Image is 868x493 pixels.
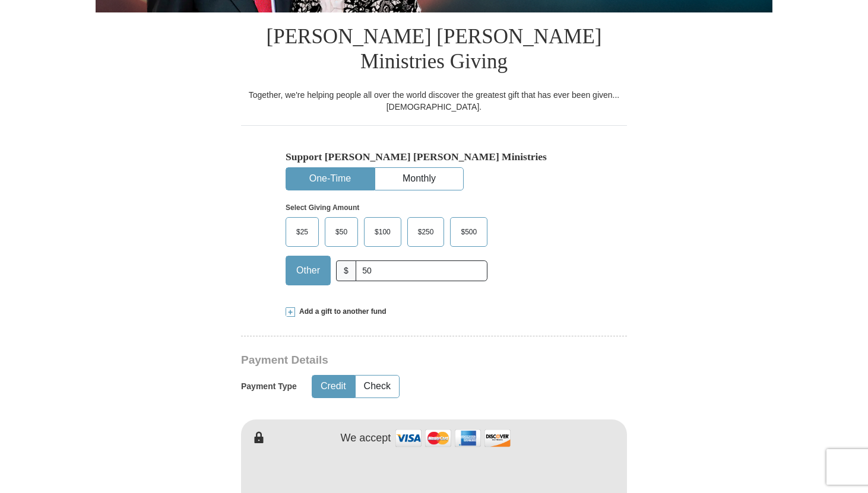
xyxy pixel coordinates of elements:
[241,89,627,113] div: Together, we're helping people all over the world discover the greatest gift that has ever been g...
[412,223,440,241] span: $250
[241,354,544,367] h3: Payment Details
[286,203,359,212] strong: Select Giving Amount
[356,260,487,281] input: Other Amount
[394,425,512,451] img: credit cards accepted
[369,223,397,241] span: $100
[336,260,356,281] span: $
[241,12,627,89] h1: [PERSON_NAME] [PERSON_NAME] Ministries Giving
[375,168,463,190] button: Monthly
[286,151,582,163] h5: Support [PERSON_NAME] [PERSON_NAME] Ministries
[330,223,353,241] span: $50
[356,376,399,397] button: Check
[290,262,326,279] span: Other
[286,168,374,190] button: One-Time
[290,223,314,241] span: $25
[295,307,387,317] span: Add a gift to another fund
[312,376,354,397] button: Credit
[341,432,391,445] h4: We accept
[455,223,483,241] span: $500
[241,381,297,392] h5: Payment Type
